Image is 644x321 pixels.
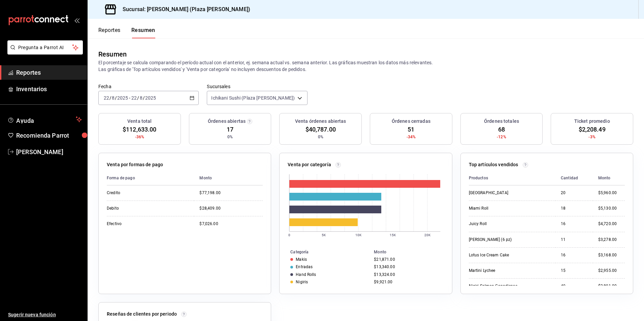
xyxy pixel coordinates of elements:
[469,161,518,168] p: Top artículos vendidos
[296,264,313,269] div: Entradas
[469,252,536,258] div: Lotus Ice Cream Cake
[598,190,625,196] div: $5,960.00
[371,248,452,256] th: Monto
[103,95,109,101] input: --
[390,233,396,237] text: 15K
[98,59,633,73] p: El porcentaje se calcula comparando el período actual con el anterior, ej. semana actual vs. sema...
[199,190,263,196] div: $77,198.00
[107,171,194,185] th: Forma de pago
[469,190,536,196] div: [GEOGRAPHIC_DATA]
[199,206,263,211] div: $28,409.00
[322,233,326,237] text: 5K
[194,171,263,185] th: Monto
[355,233,362,237] text: 10K
[561,206,587,211] div: 18
[18,44,72,51] span: Pregunta a Parrot AI
[107,221,174,227] div: Efectivo
[497,134,506,140] span: -12%
[598,268,625,274] div: $2,955.00
[374,264,441,269] div: $13,340.00
[16,84,82,94] span: Inventarios
[98,49,127,59] div: Resumen
[139,95,143,101] input: --
[469,268,536,274] div: Martini Lychee
[280,248,371,256] th: Categoría
[109,95,111,101] span: /
[145,95,156,101] input: ----
[7,40,83,55] button: Pregunta a Parrot AI
[598,252,625,258] div: $3,168.00
[74,17,79,23] button: open_drawer_menu
[574,118,610,125] h3: Ticket promedio
[16,131,82,140] span: Recomienda Parrot
[127,118,152,125] h3: Venta total
[561,252,587,258] div: 16
[561,190,587,196] div: 20
[374,257,441,262] div: $21,871.00
[288,161,331,168] p: Venta por categoría
[98,27,121,38] button: Reportes
[16,147,82,156] span: [PERSON_NAME]
[107,311,177,318] p: Reseñas de clientes por periodo
[296,272,316,277] div: Hand Rolls
[295,118,346,125] h3: Venta órdenes abiertas
[374,272,441,277] div: $13,324.00
[98,84,199,89] label: Fecha
[555,171,593,185] th: Cantidad
[135,134,144,140] span: -36%
[498,125,505,134] span: 68
[123,125,156,134] span: $112,633.00
[469,283,536,289] div: Nigiri Salmon Canadiense
[199,221,263,227] div: $7,026.00
[227,134,233,140] span: 0%
[598,206,625,211] div: $5,130.00
[392,118,430,125] h3: Órdenes cerradas
[588,134,595,140] span: -3%
[598,237,625,243] div: $3,278.00
[129,95,130,101] span: -
[137,95,139,101] span: /
[296,257,307,262] div: Makis
[5,49,83,56] a: Pregunta a Parrot AI
[561,221,587,227] div: 16
[593,171,625,185] th: Monto
[469,171,555,185] th: Productos
[208,118,246,125] h3: Órdenes abiertas
[469,206,536,211] div: Miami Roll
[211,95,295,101] span: Ichikani Sushi (Plaza [PERSON_NAME])
[288,233,290,237] text: 0
[598,283,625,289] div: $2,891.00
[115,95,117,101] span: /
[8,311,82,318] span: Sugerir nueva función
[16,115,73,123] span: Ayuda
[561,237,587,243] div: 11
[16,68,82,77] span: Reportes
[469,221,536,227] div: Juicy Roll
[227,125,233,134] span: 17
[561,283,587,289] div: 49
[424,233,431,237] text: 20K
[598,221,625,227] div: $4,720.00
[131,27,155,38] button: Resumen
[98,27,155,38] div: navigation tabs
[484,118,519,125] h3: Órdenes totales
[207,84,307,89] label: Sucursales
[107,206,174,211] div: Debito
[561,268,587,274] div: 15
[408,125,414,134] span: 51
[117,95,128,101] input: ----
[305,125,336,134] span: $40,787.00
[107,161,163,168] p: Venta por formas de pago
[407,134,416,140] span: -34%
[117,5,250,13] h3: Sucursal: [PERSON_NAME] (Plaza [PERSON_NAME])
[374,280,441,284] div: $9,921.00
[107,190,174,196] div: Credito
[111,95,115,101] input: --
[296,280,308,284] div: Nigiris
[143,95,145,101] span: /
[318,134,323,140] span: 0%
[131,95,137,101] input: --
[579,125,606,134] span: $2,208.49
[469,237,536,243] div: [PERSON_NAME] (6 pz)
